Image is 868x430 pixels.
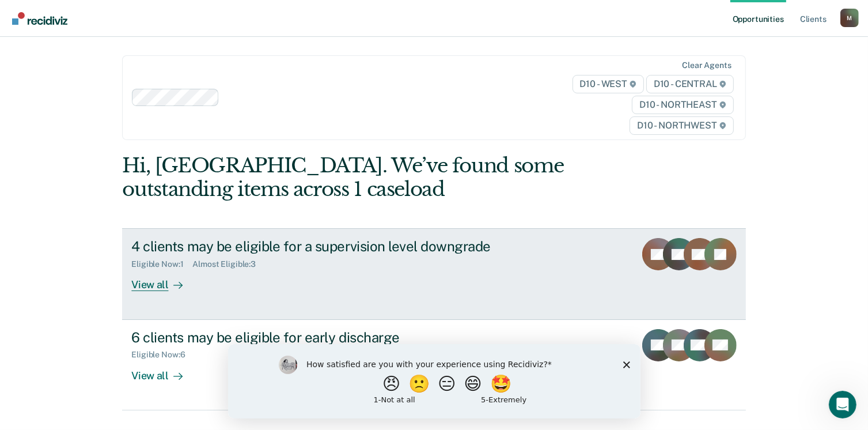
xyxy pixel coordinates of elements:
div: Eligible Now : 1 [131,259,192,269]
iframe: Intercom live chat [829,391,856,418]
div: Hi, [GEOGRAPHIC_DATA]. We’ve found some outstanding items across 1 caseload [122,154,621,201]
div: 6 clients may be eligible for early discharge [131,329,536,346]
span: D10 - NORTHEAST [632,96,733,114]
div: Clear agents [682,61,731,70]
a: 6 clients may be eligible for early dischargeEligible Now:6View all [122,320,745,410]
a: 4 clients may be eligible for a supervision level downgradeEligible Now:1Almost Eligible:3View all [122,228,745,319]
span: D10 - CENTRAL [646,75,734,93]
div: View all [131,360,196,382]
span: D10 - WEST [573,75,644,93]
div: View all [131,269,196,292]
div: 4 clients may be eligible for a supervision level downgrade [131,238,536,255]
img: Recidiviz [12,12,67,25]
button: Profile dropdown button [840,9,859,27]
iframe: Survey by Kim from Recidiviz [228,344,640,418]
span: D10 - NORTHWEST [630,116,733,135]
div: Eligible Now : 6 [131,350,194,360]
div: Almost Eligible : 3 [192,259,265,269]
div: M [840,9,859,27]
